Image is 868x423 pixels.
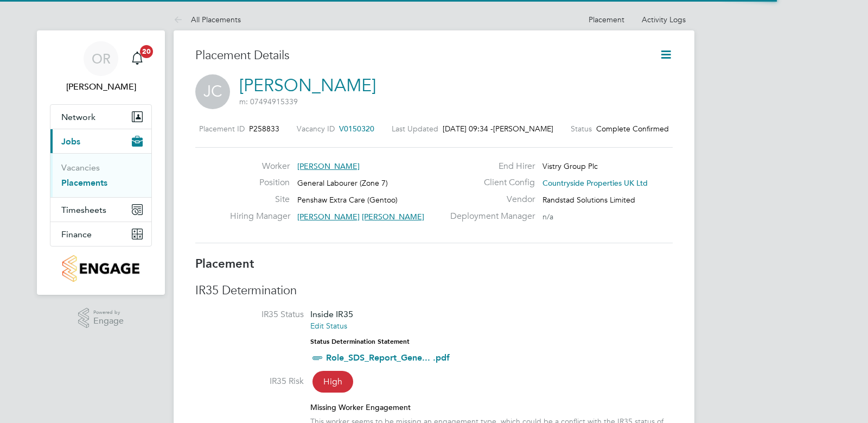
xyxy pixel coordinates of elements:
span: Confirmed [633,124,669,134]
span: Engage [93,317,124,326]
a: Edit Status [310,321,347,331]
span: Randstad Solutions Limited [542,195,635,205]
b: Placement [195,256,254,271]
label: Site [230,194,290,205]
span: Timesheets [61,205,106,215]
a: Role_SDS_Report_Gene... .pdf [326,352,450,363]
span: [PERSON_NAME] [297,161,360,171]
label: Worker [230,161,290,172]
label: IR35 Status [195,309,304,320]
a: 20 [126,41,148,76]
span: m: 07494915339 [239,97,298,106]
div: Missing Worker Engagement [310,402,673,412]
span: V0150320 [339,124,374,134]
h3: Placement Details [195,48,635,64]
span: n/a [542,212,553,222]
a: Placements [61,178,107,188]
label: Deployment Manager [444,211,535,222]
label: Placement ID [199,124,245,134]
button: Network [50,105,151,129]
label: Last Updated [392,124,438,134]
span: Finance [61,229,92,239]
label: End Hirer [444,161,535,172]
strong: Status Determination Statement [310,338,410,345]
a: Go to home page [50,255,152,282]
span: Network [61,112,95,122]
a: Placement [589,15,624,24]
label: Vendor [444,194,535,205]
a: Powered byEngage [78,308,124,329]
span: Vistry Group Plc [542,161,598,171]
span: Penshaw Extra Care (Gentoo) [297,195,398,205]
label: Position [230,177,290,188]
label: Vacancy ID [297,124,335,134]
span: P258833 [249,124,279,134]
span: Complete [596,124,630,134]
span: [PERSON_NAME] [493,124,553,134]
span: OR [92,52,111,66]
span: Jobs [61,136,80,147]
a: [PERSON_NAME] [239,75,376,96]
span: Powered by [93,308,124,317]
button: Jobs [50,129,151,153]
span: Owen Ramsey [50,80,152,93]
a: Vacancies [61,162,100,173]
div: Jobs [50,153,151,197]
span: [PERSON_NAME] [297,212,360,222]
label: Client Config [444,177,535,188]
button: Timesheets [50,198,151,222]
span: JC [195,74,230,109]
a: Activity Logs [642,15,686,24]
label: IR35 Risk [195,376,304,387]
nav: Main navigation [37,30,165,295]
a: OR[PERSON_NAME] [50,41,152,93]
span: Inside IR35 [310,309,353,319]
span: 20 [140,45,153,58]
span: General Labourer (Zone 7) [297,178,388,188]
label: Hiring Manager [230,211,290,222]
img: countryside-properties-logo-retina.png [62,255,139,282]
span: High [312,371,353,393]
span: [DATE] 09:34 - [443,124,493,134]
button: Finance [50,222,151,246]
span: Countryside Properties UK Ltd [542,178,648,188]
a: All Placements [174,15,241,24]
h3: IR35 Determination [195,283,673,299]
label: Status [571,124,592,134]
span: [PERSON_NAME] [362,212,424,222]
